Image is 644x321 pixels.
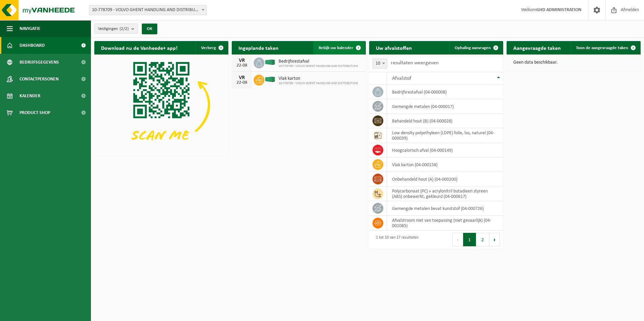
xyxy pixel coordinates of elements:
div: 1 tot 10 van 17 resultaten [373,232,418,247]
p: Geen data beschikbaar. [513,60,634,65]
td: afvalstroom niet van toepassing (niet gevaarlijk) (04-001085) [387,216,503,230]
h2: Uw afvalstoffen [369,41,419,54]
td: gemengde metalen bevat kunststof (04-000726) [387,201,503,216]
span: Vlak karton [279,76,358,81]
span: Ophaling aanvragen [455,46,491,50]
button: 1 [463,233,476,246]
span: 10-778709 - VOLVO GHENT HANDLING AND DISTRIBUTION - DESTELDONK [89,5,206,15]
strong: GHD ADMINISTRATION [536,7,581,12]
td: behandeld hout (B) (04-000028) [387,114,503,128]
div: 22-08 [235,80,249,85]
td: vlak karton (04-000158) [387,157,503,172]
div: VR [235,75,249,80]
button: 2 [476,233,489,246]
td: onbehandeld hout (A) (04-000200) [387,172,503,186]
td: hoogcalorisch afval (04-000149) [387,143,503,157]
span: 10-778709 - VOLVO GHENT HANDLING AND DISTRIBUTION - DESTELDONK [89,5,207,15]
span: Dashboard [20,37,45,54]
img: Download de VHEPlus App [94,55,228,155]
button: Verberg [196,41,228,55]
td: polycarbonaat (PC) + acrylonitril butadieen styreen (ABS) onbewerkt, gekleurd (04-000617) [387,186,503,201]
span: Bedrijfsgegevens [20,54,59,71]
a: Toon de aangevraagde taken [571,41,640,55]
div: 22-08 [235,63,249,68]
span: Toon de aangevraagde taken [576,46,628,50]
h2: Ingeplande taken [232,41,285,54]
img: HK-XC-40-GN-00 [264,76,276,82]
span: 10-778709 - VOLVO GHENT HANDLING AND DISTRIBUTION [279,81,358,85]
span: 10-778709 - VOLVO GHENT HANDLING AND DISTRIBUTION [279,64,358,68]
span: Vestigingen [98,24,129,34]
button: OK [142,24,157,34]
button: Next [489,233,500,246]
h2: Download nu de Vanheede+ app! [94,41,184,54]
span: Product Shop [20,104,50,121]
h2: Aangevraagde taken [507,41,568,54]
td: bedrijfsrestafval (04-000008) [387,85,503,99]
span: Kalender [20,87,40,104]
span: 10 [373,59,387,68]
span: Bekijk uw kalender [319,46,353,50]
span: Bedrijfsrestafval [279,59,358,64]
span: 10 [373,59,387,69]
span: Afvalstof [392,76,411,81]
a: Bekijk uw kalender [313,41,365,55]
span: Navigatie [20,20,40,37]
td: low density polyethyleen (LDPE) folie, los, naturel (04-000039) [387,128,503,143]
span: Verberg [201,46,216,50]
button: Vestigingen(2/2) [94,24,138,34]
button: Previous [452,233,463,246]
label: resultaten weergeven [391,60,439,66]
span: Contactpersonen [20,71,59,87]
td: gemengde metalen (04-000017) [387,99,503,114]
a: Ophaling aanvragen [449,41,503,55]
img: HK-XC-40-GN-00 [264,59,276,65]
count: (2/2) [120,27,129,31]
div: VR [235,58,249,63]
